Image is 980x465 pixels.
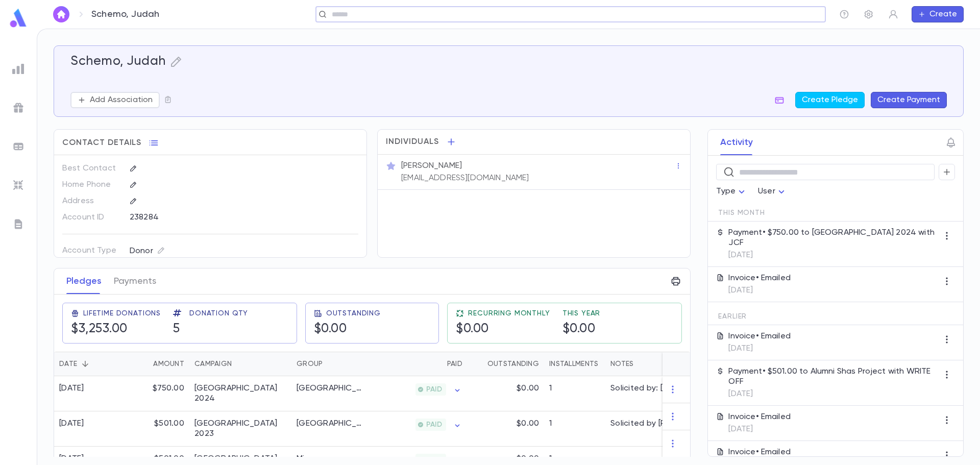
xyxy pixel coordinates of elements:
[123,376,189,411] div: $750.00
[59,419,84,429] div: [DATE]
[59,352,77,376] div: Date
[728,250,939,260] p: [DATE]
[758,187,775,195] span: User
[66,268,102,294] button: Pledges
[59,454,84,464] div: [DATE]
[517,383,539,394] p: $0.00
[189,309,248,317] span: Donation Qty
[728,228,939,248] p: Payment • $750.00 to [GEOGRAPHIC_DATA] 2024 with JCF
[368,352,468,376] div: Paid
[55,10,67,18] img: home_white.a664292cf8c1dea59945f0da9f25487c.svg
[114,268,156,294] button: Payments
[610,352,633,376] div: Notes
[718,312,747,321] span: Earlier
[728,412,791,422] p: Invoice • Emailed
[716,182,748,202] div: Type
[59,383,84,394] div: [DATE]
[401,161,462,171] p: [PERSON_NAME]
[758,182,788,202] div: User
[62,242,121,259] p: Account Type
[153,352,184,376] div: Amount
[422,385,446,394] span: PAID
[194,383,286,404] div: Jerusalem 2024
[173,322,180,337] h5: 5
[605,352,733,376] div: Notes
[610,419,720,429] div: Solicited by [PERSON_NAME]
[83,309,161,317] span: Lifetime Donations
[62,209,121,226] p: Account ID
[194,419,286,439] div: Jerusalem 2023
[468,309,550,317] span: Recurring Monthly
[62,138,141,148] span: Contact Details
[314,322,347,337] h5: $0.00
[422,456,446,464] span: PAID
[123,352,189,376] div: Amount
[728,344,791,354] p: [DATE]
[297,419,363,429] div: Jerusalem
[62,160,121,177] p: Best Contact
[297,352,323,376] div: Group
[456,322,489,337] h5: $0.00
[562,322,596,337] h5: $0.00
[728,424,791,434] p: [DATE]
[871,92,947,108] button: Create Payment
[544,352,605,376] div: Installments
[70,92,160,108] button: Add Association
[544,376,605,411] div: 1
[326,309,381,317] span: Outstanding
[291,352,368,376] div: Group
[71,322,128,337] h5: $3,253.00
[795,92,865,108] button: Create Pledge
[401,173,529,183] p: [EMAIL_ADDRESS][DOMAIN_NAME]
[130,209,308,225] div: 238284
[12,102,24,114] img: campaigns_grey.99e729a5f7ee94e3726e6486bddda8f1.svg
[130,244,165,257] div: Donor
[91,9,159,20] p: Schemo, Judah
[12,63,24,75] img: reports_grey.c525e4749d1bce6a11f5fe2a8de1b229.svg
[487,352,539,376] div: Outstanding
[12,218,24,230] img: letters_grey.7941b92b52307dd3b8a917253454ce1c.svg
[716,187,736,195] span: Type
[447,352,462,376] div: Paid
[912,6,964,22] button: Create
[728,285,791,296] p: [DATE]
[12,140,24,153] img: batches_grey.339ca447c9d9533ef1741baa751efc33.svg
[728,389,939,399] p: [DATE]
[728,366,939,387] p: Payment • $501.00 to Alumni Shas Project with WRITE OFF
[728,273,791,283] p: Invoice • Emailed
[189,352,291,376] div: Campaign
[70,54,166,69] h5: Schemo, Judah
[194,352,232,376] div: Campaign
[54,352,123,376] div: Date
[8,8,29,28] img: logo
[386,137,439,147] span: Individuals
[562,309,601,317] span: This Year
[12,179,24,191] img: imports_grey.530a8a0e642e233f2baf0ef88e8c9fcb.svg
[544,411,605,447] div: 1
[77,356,93,372] button: Sort
[549,352,598,376] div: Installments
[90,95,153,105] p: Add Association
[718,209,765,217] span: This Month
[422,421,446,429] span: PAID
[468,352,544,376] div: Outstanding
[62,177,121,193] p: Home Phone
[728,331,791,341] p: Invoice • Emailed
[728,447,791,457] p: Invoice • Emailed
[297,454,313,464] div: Misc
[123,411,189,447] div: $501.00
[610,383,722,394] div: Solicited by: [PERSON_NAME]
[62,193,121,209] p: Address
[297,383,363,394] div: Jerusalem
[517,419,539,429] p: $0.00
[720,130,753,155] button: Activity
[517,454,539,464] p: $0.00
